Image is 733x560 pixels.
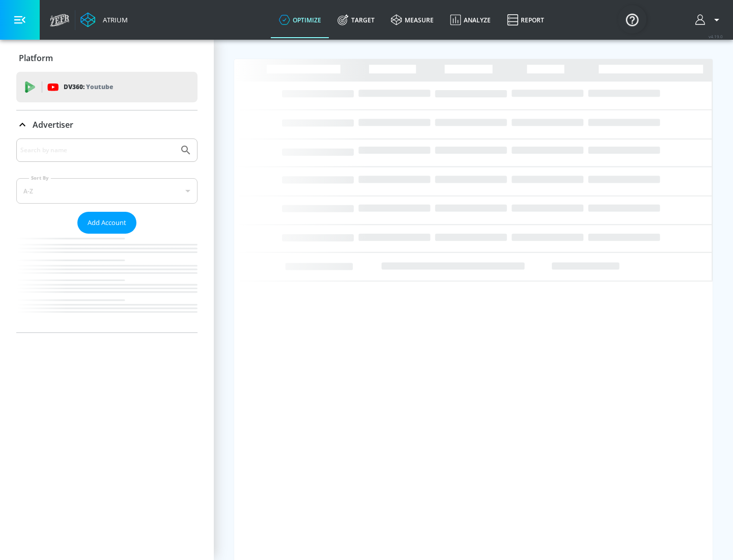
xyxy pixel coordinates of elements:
[16,138,198,332] div: Advertiser
[80,12,128,27] a: Atrium
[271,2,329,38] a: optimize
[16,178,198,204] div: A-Z
[99,15,128,24] div: Atrium
[16,44,198,72] div: Platform
[16,72,198,102] div: DV360: Youtube
[499,2,552,38] a: Report
[19,52,53,64] p: Platform
[33,119,73,130] p: Advertiser
[16,110,198,139] div: Advertiser
[86,81,113,92] p: Youtube
[329,2,383,38] a: Target
[88,217,126,229] span: Add Account
[29,175,51,181] label: Sort By
[709,34,723,39] span: v 4.19.0
[64,81,113,93] p: DV360:
[77,212,136,234] button: Add Account
[618,5,646,34] button: Open Resource Center
[16,234,198,332] nav: list of Advertiser
[20,144,175,157] input: Search by name
[383,2,442,38] a: measure
[442,2,499,38] a: Analyze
